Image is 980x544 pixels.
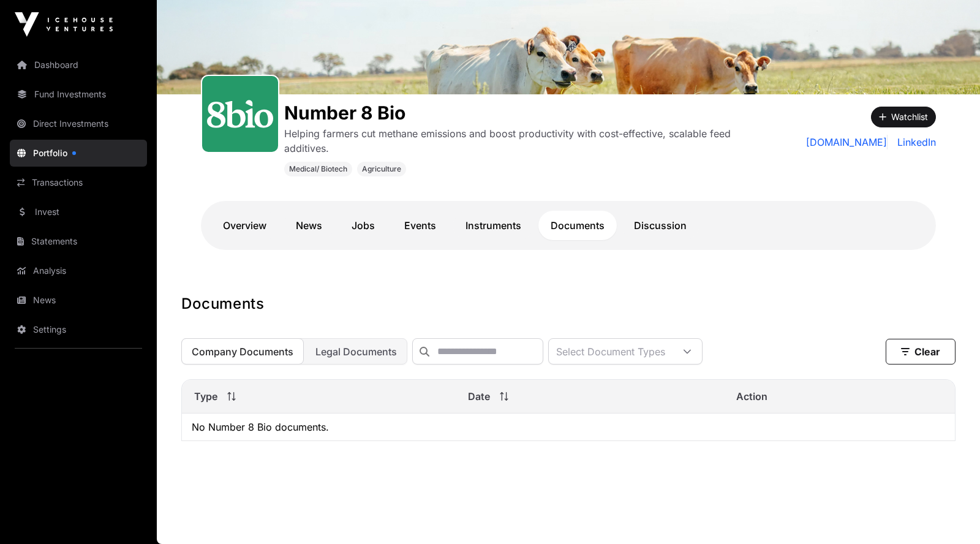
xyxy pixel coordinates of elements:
button: Legal Documents [305,338,407,365]
a: Settings [10,316,147,343]
a: Dashboard [10,51,147,78]
a: Fund Investments [10,81,147,108]
h1: Documents [181,294,956,314]
button: Company Documents [181,338,304,365]
img: 8Bio-Favicon.svg [207,81,273,147]
a: Instruments [453,211,533,240]
p: Helping farmers cut methane emissions and boost productivity with cost-effective, scalable feed a... [284,126,752,156]
span: Legal Documents [315,346,397,358]
a: Analysis [10,257,147,284]
button: Clear [886,339,956,365]
span: Agriculture [362,164,401,174]
nav: Tabs [211,211,926,240]
h1: Number 8 Bio [284,102,752,124]
a: Portfolio [10,140,147,167]
a: Documents [538,211,617,240]
a: Overview [211,211,279,240]
span: Type [194,389,217,404]
a: News [284,211,334,240]
button: Watchlist [871,107,936,127]
a: LinkedIn [892,135,936,149]
a: News [10,287,147,314]
a: Discussion [622,211,699,240]
a: Statements [10,228,147,255]
span: Company Documents [192,346,293,358]
td: No Number 8 Bio documents. [182,414,955,441]
a: Invest [10,198,147,225]
div: Select Document Types [549,339,673,364]
a: Events [392,211,448,240]
a: [DOMAIN_NAME] [806,135,888,149]
img: Icehouse Ventures Logo [15,12,113,37]
a: Direct Investments [10,110,147,137]
span: Medical/ Biotech [289,164,347,174]
span: Action [736,389,767,404]
a: Transactions [10,169,147,196]
a: Jobs [339,211,387,240]
span: Date [468,389,490,404]
iframe: Chat Widget [919,485,980,544]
